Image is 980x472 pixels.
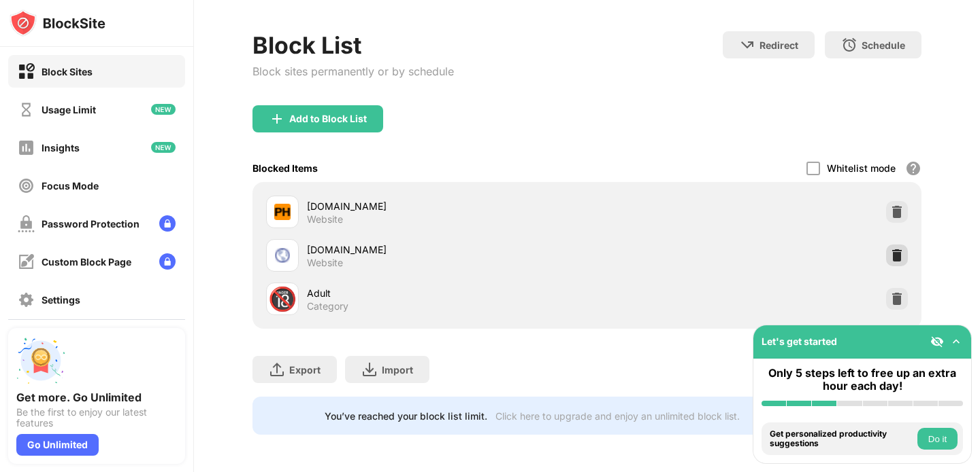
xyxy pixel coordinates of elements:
[18,177,35,194] img: focus-off.svg
[862,39,905,51] div: Schedule
[252,162,318,174] div: Blocked Items
[10,10,105,37] img: logo-blocksite.svg
[18,215,35,232] img: password-protection-off.svg
[770,429,914,449] div: Get personalized productivity suggestions
[42,104,96,115] div: Usage Limit
[917,428,958,450] button: Do it
[307,213,343,225] div: Website
[274,247,291,264] img: favicons
[759,39,798,51] div: Redirect
[159,253,176,270] img: lock-menu.svg
[42,180,99,192] div: Focus Mode
[16,434,99,456] div: Go Unlimited
[325,410,487,422] div: You’ve reached your block list limit.
[382,364,413,376] div: Import
[252,31,454,59] div: Block List
[289,113,367,124] div: Add to Block List
[307,300,348,312] div: Category
[18,139,35,156] img: insights-off.svg
[307,199,587,213] div: [DOMAIN_NAME]
[18,253,35,270] img: customize-block-page-off.svg
[949,335,963,348] img: omni-setup-toggle.svg
[762,367,963,393] div: Only 5 steps left to free up an extra hour each day!
[151,142,176,153] img: new-icon.svg
[274,204,291,220] img: favicons
[268,285,297,313] div: 🔞
[307,242,587,257] div: [DOMAIN_NAME]
[151,104,176,115] img: new-icon.svg
[42,218,140,230] div: Password Protection
[762,335,837,347] div: Let's get started
[18,63,35,80] img: block-on.svg
[42,66,93,77] div: Block Sites
[495,410,740,422] div: Click here to upgrade and enjoy an unlimited block list.
[16,391,177,404] div: Get more. Go Unlimited
[159,215,176,232] img: lock-menu.svg
[42,256,131,268] div: Custom Block Page
[16,336,65,385] img: push-unlimited.svg
[42,294,80,306] div: Settings
[307,257,343,269] div: Website
[18,291,35,308] img: settings-off.svg
[252,65,454,78] div: Block sites permanently or by schedule
[930,335,944,348] img: eye-not-visible.svg
[16,407,177,429] div: Be the first to enjoy our latest features
[307,286,587,300] div: Adult
[42,142,80,153] div: Insights
[289,364,321,376] div: Export
[18,101,35,118] img: time-usage-off.svg
[827,162,896,174] div: Whitelist mode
